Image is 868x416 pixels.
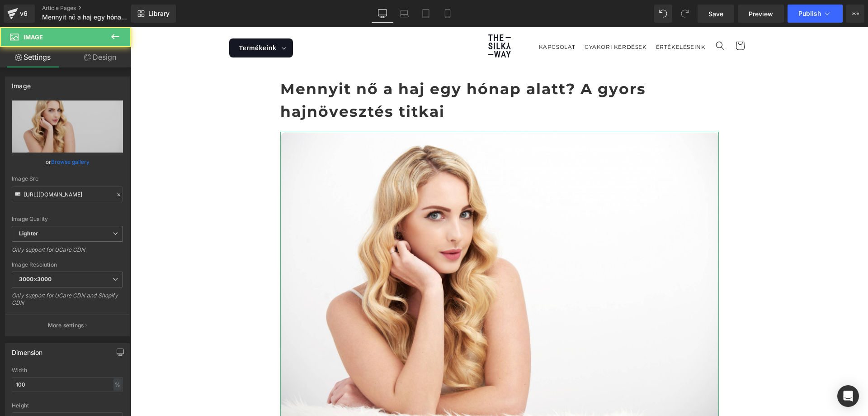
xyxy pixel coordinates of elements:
[4,5,35,23] a: v6
[521,16,580,23] a: ÉRTÉKELÉSEINK
[19,276,52,282] b: 3000x3000
[51,154,90,170] a: Browse gallery
[12,246,123,259] div: Only support for UCare CDN
[788,5,843,23] button: Publish
[12,377,123,392] input: auto
[12,402,123,409] div: Height
[354,4,383,33] a: TheSilkyWay Hungary
[404,16,449,23] a: KAPCSOLAT
[131,5,176,23] a: New Library
[654,5,672,23] button: Undo
[846,5,864,23] button: More
[12,186,123,202] input: Link
[12,216,123,222] div: Image Quality
[48,321,84,330] p: More settings
[372,5,393,23] a: Desktop
[18,8,29,19] div: v6
[12,344,43,356] div: Dimension
[148,10,170,18] span: Library
[42,5,146,12] a: Article Pages
[738,5,784,23] a: Preview
[749,9,773,19] span: Preview
[67,47,133,67] a: Design
[113,378,122,391] div: %
[12,367,123,373] div: Width
[12,157,123,167] div: or
[449,16,521,23] a: GYAKORI KÉRDÉSEK
[5,315,129,336] button: More settings
[150,51,588,96] h1: Mennyit nő a haj egy hónap alatt? A gyors hajnövesztés titkai
[837,385,859,407] div: Open Intercom Messenger
[12,77,31,90] div: Image
[358,7,380,30] img: TheSilkyWay Hungary
[415,5,437,23] a: Tablet
[798,10,821,17] span: Publish
[150,105,588,397] img: Mennyit nő a haj egy hónap alatt?
[42,14,129,21] span: Mennyit nő a haj egy hónap alatt? A gyors hajnövesztés titkai
[676,5,694,23] button: Redo
[708,9,723,19] span: Save
[104,17,151,25] span: Termékeink
[393,5,415,23] a: Laptop
[19,230,38,237] b: Lighter
[437,5,458,23] a: Mobile
[12,262,123,268] div: Image Resolution
[580,9,599,29] summary: Keresés
[12,292,123,312] div: Only support for UCare CDN and Shopify CDN
[24,33,43,41] span: Image
[99,11,163,30] summary: Termékeink
[12,176,123,182] div: Image Src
